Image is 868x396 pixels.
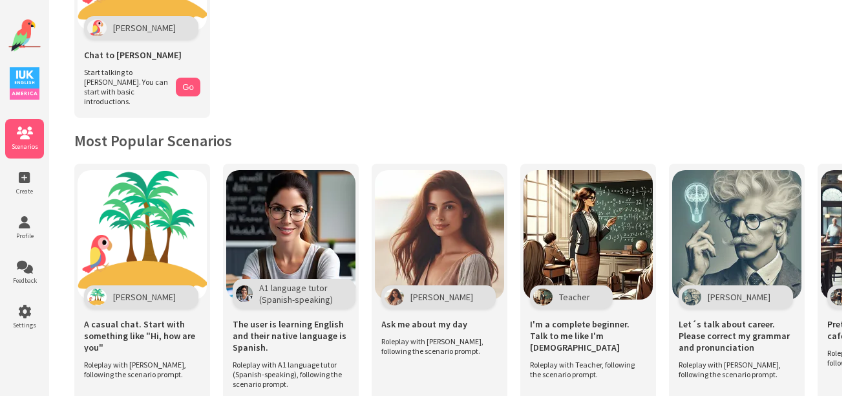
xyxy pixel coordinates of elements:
img: Character [236,285,253,302]
span: Roleplay with A1 language tutor (Spanish-speaking), following the scenario prompt. [233,360,343,389]
img: IUK Logo [10,67,39,100]
h2: Most Popular Scenarios [74,131,842,151]
img: Character [831,289,850,305]
img: Website Logo [8,19,41,52]
img: Character [682,289,701,305]
img: Scenario Image [524,170,653,300]
span: Roleplay with [PERSON_NAME], following the scenario prompt. [381,336,491,356]
span: [PERSON_NAME] [410,291,473,303]
span: Feedback [5,276,44,285]
span: A casual chat. Start with something like "Hi, how are you" [84,318,200,353]
span: Start talking to [PERSON_NAME]. You can start with basic introductions. [84,67,169,106]
span: [PERSON_NAME] [113,22,176,34]
span: Scenarios [5,142,44,151]
span: Ask me about my day [381,318,467,330]
span: [PERSON_NAME] [113,291,176,303]
span: The user is learning English and their native language is Spanish. [233,318,349,353]
img: Scenario Image [672,170,801,300]
span: Create [5,187,44,195]
img: Polly [87,19,107,36]
span: Let´s talk about career. Please correct my grammar and pronunciation [679,318,795,353]
img: Scenario Image [226,170,355,300]
img: Character [385,289,404,305]
span: A1 language tutor (Spanish-speaking) [259,282,333,305]
span: I'm a complete beginner. Talk to me like I'm [DEMOGRAPHIC_DATA] [530,318,646,353]
span: Settings [5,321,44,329]
span: Teacher [559,291,590,303]
button: Go [176,78,200,96]
img: Scenario Image [375,170,504,300]
img: Character [533,289,553,305]
img: Character [87,289,107,305]
span: Roleplay with Teacher, following the scenario prompt. [530,360,640,379]
span: Roleplay with [PERSON_NAME], following the scenario prompt. [679,360,789,379]
img: Scenario Image [78,170,207,300]
span: Profile [5,232,44,240]
span: Roleplay with [PERSON_NAME], following the scenario prompt. [84,360,194,379]
span: Chat to [PERSON_NAME] [84,49,182,61]
span: [PERSON_NAME] [708,291,770,303]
